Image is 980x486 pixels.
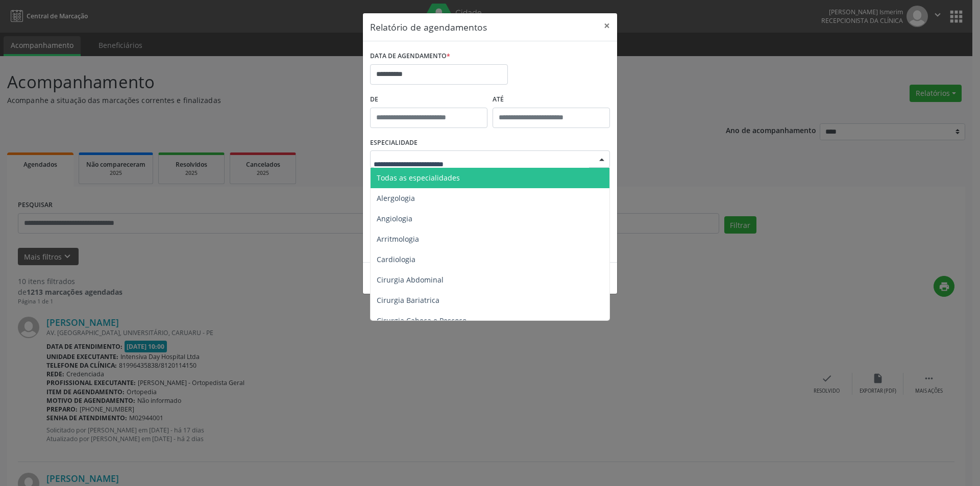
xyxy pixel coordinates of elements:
[370,48,450,64] label: DATA DE AGENDAMENTO
[370,20,487,34] h5: Relatório de agendamentos
[377,295,439,305] span: Cirurgia Bariatrica
[370,92,487,108] label: De
[370,135,418,151] label: ESPECIALIDADE
[377,254,415,264] span: Cardiologia
[377,234,419,244] span: Arritmologia
[597,13,617,38] button: Close
[377,275,444,285] span: Cirurgia Abdominal
[377,316,467,325] span: Cirurgia Cabeça e Pescoço
[377,173,460,183] span: Todas as especialidades
[493,92,610,108] label: ATÉ
[377,214,412,223] span: Angiologia
[377,193,415,203] span: Alergologia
